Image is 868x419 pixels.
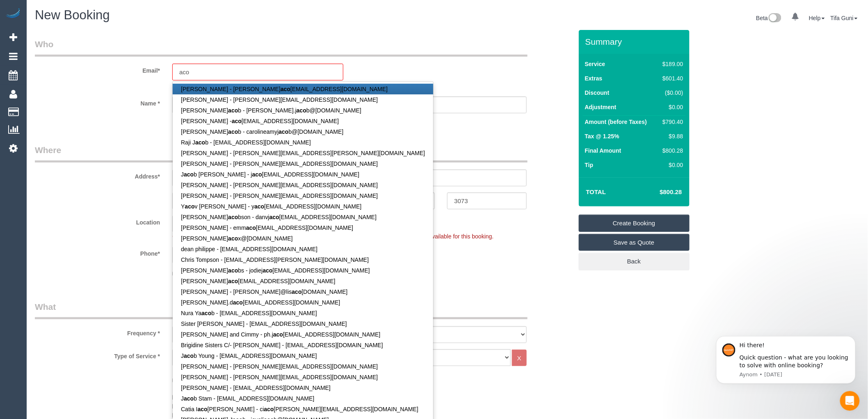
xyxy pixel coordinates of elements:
label: Email* [29,64,166,75]
label: Type of Service * [29,349,166,360]
strong: aco [246,224,256,231]
a: Create Booking [579,215,690,232]
h3: Summary [585,37,685,46]
a: [PERSON_NAME] -aco[EMAIL_ADDRESS][DOMAIN_NAME] [173,116,433,126]
a: [PERSON_NAME] - [PERSON_NAME][EMAIL_ADDRESS][DOMAIN_NAME] [173,180,433,190]
strong: aco [232,118,242,124]
strong: aco [264,406,274,412]
div: $601.40 [659,74,683,82]
label: Amount (before Taxes) [585,118,647,126]
a: Save as Quote [579,234,690,251]
span: New Booking [35,8,110,22]
a: [PERSON_NAME] - [EMAIL_ADDRESS][DOMAIN_NAME] [173,382,433,393]
legend: Where [35,144,528,163]
strong: aco [281,86,290,92]
a: Sister [PERSON_NAME] - [EMAIL_ADDRESS][DOMAIN_NAME] [173,318,433,329]
a: Jacob Stam - [EMAIL_ADDRESS][DOMAIN_NAME] [173,393,433,404]
a: [PERSON_NAME] - [PERSON_NAME][EMAIL_ADDRESS][DOMAIN_NAME] [173,158,433,169]
a: [PERSON_NAME].daco[EMAIL_ADDRESS][DOMAIN_NAME] [173,297,433,308]
a: Catia Iaco[PERSON_NAME] - ciaco[PERSON_NAME][EMAIL_ADDRESS][DOMAIN_NAME] [173,404,433,414]
label: Name * [29,96,166,108]
a: Brigidine Sisters C/- [PERSON_NAME] - [EMAIL_ADDRESS][DOMAIN_NAME] [173,340,433,350]
a: [PERSON_NAME] - [PERSON_NAME]aco[EMAIL_ADDRESS][DOMAIN_NAME] [173,84,433,94]
input: Email* [172,64,343,80]
a: [PERSON_NAME] - emmaco[EMAIL_ADDRESS][DOMAIN_NAME] [173,222,433,233]
strong: aco [252,171,262,178]
strong: aco [233,299,243,306]
strong: aco [184,171,194,178]
strong: aco [263,267,272,274]
h4: $800.28 [635,189,682,196]
div: $0.00 [659,161,683,169]
strong: aco [228,128,238,135]
a: Chris Tompson - [EMAIL_ADDRESS][PERSON_NAME][DOMAIN_NAME] [173,254,433,265]
a: [PERSON_NAME] and Cimmy - ph.jaco[EMAIL_ADDRESS][DOMAIN_NAME] [173,329,433,340]
strong: aco [228,235,238,242]
input: Post Code* [447,192,526,209]
div: $9.88 [659,132,683,140]
div: $189.00 [659,60,683,68]
a: [PERSON_NAME] - [PERSON_NAME][EMAIL_ADDRESS][DOMAIN_NAME] [173,361,433,372]
img: Automaid Logo [5,8,21,20]
label: Tax @ 1.25% [585,132,619,140]
a: Raji Jacob - [EMAIL_ADDRESS][DOMAIN_NAME] [173,137,433,148]
div: $800.28 [659,147,683,155]
a: Jacob Young - [EMAIL_ADDRESS][DOMAIN_NAME] [173,350,433,361]
strong: aco [185,203,195,210]
div: Enter a valid email address [172,80,343,90]
label: Discount [585,89,610,97]
strong: aco [254,203,264,210]
label: Phone* [29,247,166,258]
div: $0.00 [659,103,683,111]
legend: Who [35,38,528,57]
a: Nura Yaacob - [EMAIL_ADDRESS][DOMAIN_NAME] [173,308,433,318]
strong: aco [228,107,238,114]
a: Yacov [PERSON_NAME] - yaco[EMAIL_ADDRESS][DOMAIN_NAME] [173,201,433,212]
a: Back [579,253,690,270]
a: [PERSON_NAME] - [PERSON_NAME][EMAIL_ADDRESS][DOMAIN_NAME] [173,190,433,201]
div: $790.40 [659,118,683,126]
div: ($0.00) [659,89,683,97]
strong: aco [228,214,238,220]
a: [PERSON_NAME]acobs - jodiejaco[EMAIL_ADDRESS][DOMAIN_NAME] [173,265,433,276]
iframe: Intercom notifications message [704,324,868,397]
a: Help [809,15,825,21]
a: [PERSON_NAME] - [PERSON_NAME]@lisaco[DOMAIN_NAME] [173,286,433,297]
a: [PERSON_NAME] - [PERSON_NAME][EMAIL_ADDRESS][DOMAIN_NAME] [173,94,433,105]
label: Location [29,215,166,227]
a: [PERSON_NAME]acob - carolineamyjacob@[DOMAIN_NAME] [173,126,433,137]
strong: aco [195,139,205,146]
label: Final Amount [585,147,621,155]
a: dean philippe - [EMAIL_ADDRESS][DOMAIN_NAME] [173,244,433,254]
strong: aco [228,278,238,284]
strong: aco [228,267,238,274]
strong: aco [279,128,288,135]
strong: aco [198,406,208,412]
legend: What [35,301,528,319]
input: Last Name* [356,96,527,113]
strong: aco [292,288,302,295]
label: Tip [585,161,594,169]
a: [PERSON_NAME]aco[EMAIL_ADDRESS][DOMAIN_NAME] [173,276,433,286]
a: [PERSON_NAME]acox@[DOMAIN_NAME] [173,233,433,244]
img: New interface [768,13,781,24]
strong: aco [270,214,279,220]
a: [PERSON_NAME]acobson - danvjaco[EMAIL_ADDRESS][DOMAIN_NAME] [173,212,433,222]
label: Address* [29,169,166,181]
label: Frequency * [29,326,166,337]
a: Beta [756,15,781,21]
label: Extras [585,74,603,82]
a: [PERSON_NAME]acob - [PERSON_NAME].jacob@[DOMAIN_NAME] [173,105,433,116]
strong: aco [297,107,306,114]
a: [PERSON_NAME] - [PERSON_NAME][EMAIL_ADDRESS][PERSON_NAME][DOMAIN_NAME] [173,148,433,158]
strong: Total [586,188,606,195]
label: Adjustment [585,103,617,111]
a: Tifa Guni [831,15,858,21]
strong: aco [184,353,194,359]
